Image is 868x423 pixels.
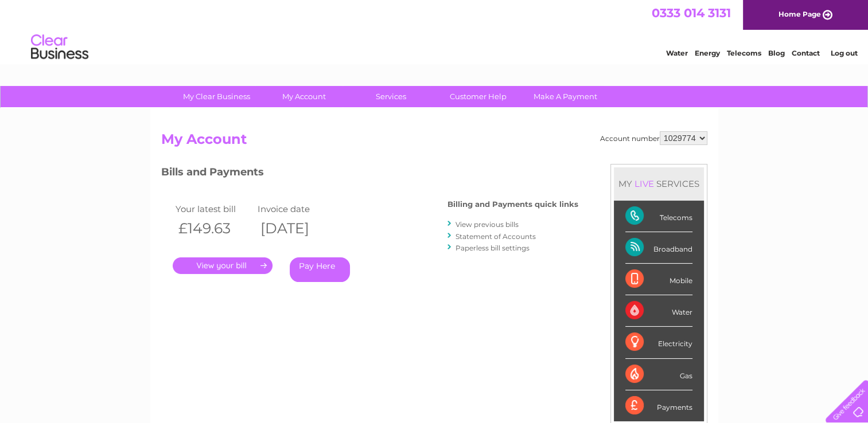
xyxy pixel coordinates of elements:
[161,164,578,184] h3: Bills and Payments
[255,201,337,217] td: Invoice date
[625,327,692,358] div: Electricity
[518,86,613,107] a: Make A Payment
[792,49,820,57] a: Contact
[625,264,692,295] div: Mobile
[632,178,656,189] div: LIVE
[625,359,692,390] div: Gas
[173,217,255,240] th: £149.63
[830,49,857,57] a: Log out
[456,220,519,229] a: View previous bills
[456,244,530,252] a: Paperless bill settings
[173,257,273,274] a: .
[30,30,89,65] img: logo.png
[173,201,255,217] td: Your latest bill
[447,200,578,209] h4: Billing and Payments quick links
[290,257,350,282] a: Pay Here
[625,295,692,327] div: Water
[431,86,526,107] a: Customer Help
[625,390,692,421] div: Payments
[256,86,351,107] a: My Account
[456,232,536,241] a: Statement of Accounts
[727,49,761,57] a: Telecoms
[768,49,785,57] a: Blog
[652,6,731,20] a: 0333 014 3131
[255,217,337,240] th: [DATE]
[625,232,692,264] div: Broadband
[344,86,438,107] a: Services
[600,131,707,145] div: Account number
[695,49,720,57] a: Energy
[161,131,707,153] h2: My Account
[164,6,706,56] div: Clear Business is a trading name of Verastar Limited (registered in [GEOGRAPHIC_DATA] No. 3667643...
[614,167,704,200] div: MY SERVICES
[666,49,688,57] a: Water
[169,86,264,107] a: My Clear Business
[625,201,692,232] div: Telecoms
